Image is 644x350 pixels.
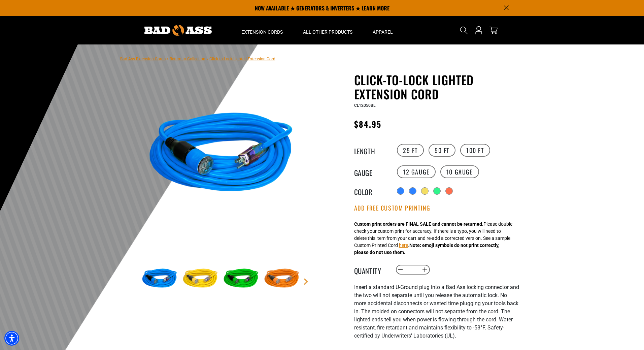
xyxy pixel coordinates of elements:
div: Accessibility Menu [4,331,19,346]
a: Return to Collection [170,57,205,61]
span: All Other Products [303,29,352,35]
strong: Custom print orders are FINAL SALE and cannot be returned. [354,221,483,227]
span: nsert a standard U-Ground plug into a Bad Ass locking connector and the two will not separate unt... [354,284,519,339]
span: › [207,57,208,61]
img: yellow [181,259,220,298]
legend: Gauge [354,167,388,176]
legend: Color [354,187,388,195]
div: I [354,283,519,348]
img: Bad Ass Extension Cords [144,25,212,36]
label: 25 FT [397,144,424,157]
div: Please double check your custom print for accuracy. If there is a typo, you will need to delete t... [354,221,512,256]
a: cart [488,26,499,34]
a: Open this option [473,16,484,44]
label: 10 Gauge [440,165,479,178]
span: Extension Cords [241,29,283,35]
span: › [167,57,168,61]
label: 12 Gauge [397,165,436,178]
summary: Apparel [363,16,403,44]
label: 100 FT [460,144,490,157]
label: Quantity [354,265,388,274]
span: CL12050BL [354,103,375,108]
legend: Length [354,146,388,155]
a: Next [303,278,309,285]
span: Apparel [373,29,393,35]
strong: Note: emoji symbols do not print correctly, please do not use them. [354,243,499,255]
summary: All Other Products [293,16,363,44]
a: Bad Ass Extension Cords [120,57,166,61]
label: 50 FT [429,144,455,157]
nav: breadcrumbs [120,55,275,63]
img: blue [140,74,302,236]
span: $84.95 [354,118,381,130]
img: blue [140,259,179,298]
img: orange [262,259,301,298]
button: Add Free Custom Printing [354,204,431,212]
h1: Click-to-Lock Lighted Extension Cord [354,73,519,101]
span: Click-to-Lock Lighted Extension Cord [209,57,275,61]
button: here [399,242,408,249]
img: green [222,259,261,298]
summary: Extension Cords [231,16,293,44]
summary: Search [459,25,469,36]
